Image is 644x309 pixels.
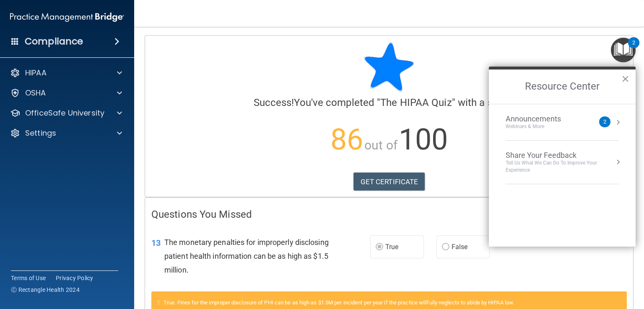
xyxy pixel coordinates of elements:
[385,243,398,251] span: True
[10,9,124,26] img: PMB logo
[164,238,329,274] span: The monetary penalties for improperly disclosing patient health information can be as high as $1....
[506,123,578,130] div: Webinars & More
[25,68,47,78] p: HIPAA
[621,72,629,85] button: Close
[452,243,468,251] span: False
[611,38,636,62] button: Open Resource Center, 2 new notifications
[10,128,122,138] a: Settings
[25,128,56,138] p: Settings
[489,67,636,247] div: Resource Center
[376,244,383,250] input: True
[364,138,397,152] span: out of
[151,209,627,220] h4: Questions You Missed
[330,122,363,157] span: 86
[632,43,635,54] div: 2
[25,36,83,47] h4: Compliance
[353,173,425,191] a: GET CERTIFICATE
[11,274,46,282] a: Terms of Use
[254,97,294,108] span: Success!
[56,274,93,282] a: Privacy Policy
[364,42,414,92] img: blue-star-rounded.9d042014.png
[506,114,578,124] div: Announcements
[25,108,104,118] p: OfficeSafe University
[506,151,619,160] div: Share Your Feedback
[25,88,46,98] p: OSHA
[506,160,619,174] div: Tell Us What We Can Do to Improve Your Experience
[399,122,448,157] span: 100
[151,238,161,248] span: 13
[442,244,449,250] input: False
[11,286,80,294] span: Ⓒ Rectangle Health 2024
[164,299,514,306] span: True. Fines for the improper disclosure of PHI can be as high as $1.5M per incident per year if t...
[10,108,122,118] a: OfficeSafe University
[489,70,636,104] h2: Resource Center
[10,88,122,98] a: OSHA
[10,68,122,78] a: HIPAA
[380,97,452,108] span: The HIPAA Quiz
[151,97,627,108] h4: You've completed " " with a score of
